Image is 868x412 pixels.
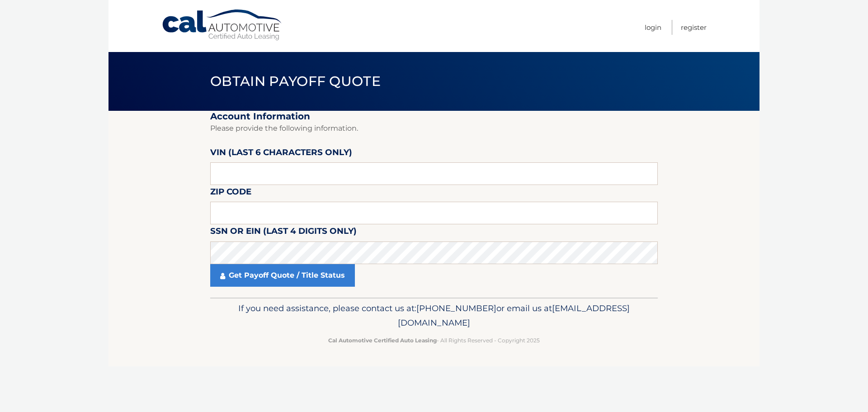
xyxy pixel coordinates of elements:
span: [PHONE_NUMBER] [416,303,496,313]
label: Zip Code [210,185,251,202]
a: Get Payoff Quote / Title Status [210,264,355,287]
p: If you need assistance, please contact us at: or email us at [216,301,652,330]
p: - All Rights Reserved - Copyright 2025 [216,336,652,345]
p: Please provide the following information. [210,122,658,135]
a: Cal Automotive [161,9,283,41]
h2: Account Information [210,111,658,122]
label: SSN or EIN (last 4 digits only) [210,224,357,241]
a: Login [645,20,661,35]
a: Register [681,20,707,35]
strong: Cal Automotive Certified Auto Leasing [328,337,437,344]
label: VIN (last 6 characters only) [210,146,352,162]
span: Obtain Payoff Quote [210,73,381,90]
